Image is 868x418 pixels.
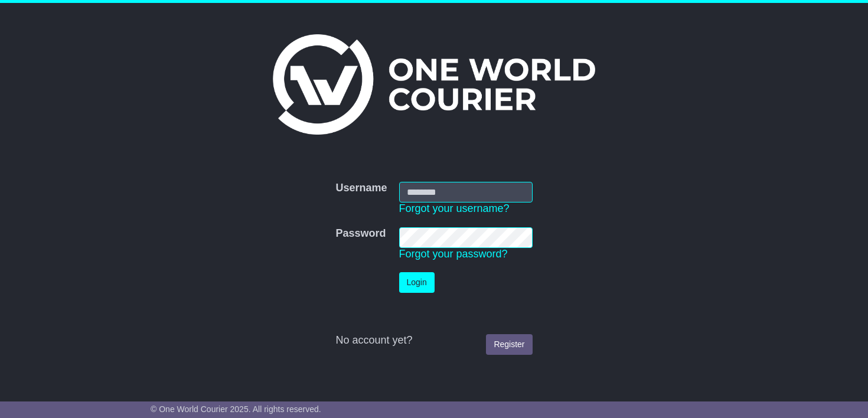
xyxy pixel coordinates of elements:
label: Username [335,182,387,195]
a: Register [486,334,532,355]
label: Password [335,227,386,240]
a: Forgot your username? [399,203,510,214]
button: Login [399,272,435,293]
a: Forgot your password? [399,248,508,260]
span: © One World Courier 2025. All rights reserved. [151,404,321,414]
img: One World [273,34,595,135]
div: No account yet? [335,334,532,347]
